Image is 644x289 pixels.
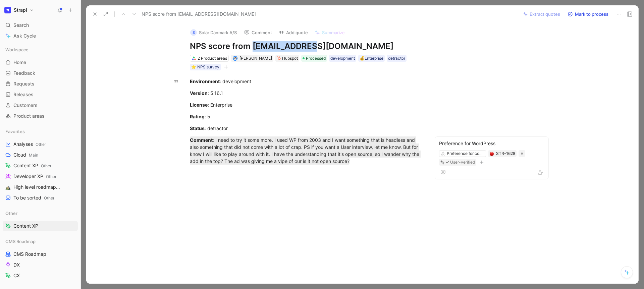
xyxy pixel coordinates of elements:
button: Extract quotes [520,9,563,19]
button: ⛰️ [4,183,12,191]
div: : 5.16.1 [190,90,422,97]
span: Requests [13,80,35,87]
a: Content XP [3,221,78,231]
h1: Strapi [14,7,27,13]
a: Requests [3,79,78,89]
strong: Rating [190,114,205,119]
a: To be sortedOther [3,193,78,203]
div: ⭐️ NPS survey [191,64,219,70]
span: Developer XP [13,173,56,180]
a: Ask Cycle [3,31,78,41]
span: Ask Cycle [13,32,36,40]
button: Comment [241,28,275,37]
span: Other [44,195,54,200]
a: Releases [3,90,78,100]
span: CMS Roadmap [5,238,36,245]
div: STR-1628 [496,150,515,157]
div: Hubspot [282,55,298,62]
span: Other [41,163,51,168]
div: : Enterprise [190,101,422,108]
a: Product areas [3,111,78,121]
button: StrapiStrapi [3,5,36,15]
span: Customers [13,102,38,109]
a: Content XPOther [3,161,78,171]
a: CMS Roadmap [3,249,78,259]
mark: : I need to try it some more. I used WP from 2003 and I want something that is headless and also ... [190,136,421,165]
div: S [190,29,197,36]
span: Main [29,153,38,158]
div: Preference for competitors [447,150,484,157]
span: Other [36,142,46,147]
span: Product areas [13,113,45,119]
span: Search [13,21,29,29]
div: : development [190,78,422,85]
div: : 5 [190,113,422,120]
div: Favorites [3,126,78,136]
span: Other [46,174,56,179]
span: NPS score from [EMAIL_ADDRESS][DOMAIN_NAME] [142,10,256,18]
div: CMS Roadmap [3,236,78,246]
a: Developer XPOther [3,171,78,181]
a: CX [3,271,78,281]
h1: NPS score from [EMAIL_ADDRESS][DOMAIN_NAME] [190,41,422,52]
img: ⛰️ [5,184,11,190]
div: 💰Enterprise [360,55,383,62]
a: DX [3,260,78,270]
strong: Comment [190,137,213,143]
span: Releases [13,91,34,98]
span: Workspace [5,46,29,53]
button: SSolar Danmark A/S [187,27,240,38]
strong: License [190,102,208,108]
span: Analyses [13,141,46,148]
span: Content XP [13,162,51,169]
span: CMS Roadmap [13,251,46,257]
span: High level roadmap [13,184,62,191]
span: Other [5,210,17,217]
div: : detractor [190,125,422,132]
div: Search [3,20,78,30]
div: OtherContent XP [3,208,78,231]
button: Summarize [312,28,348,37]
span: Content XP [13,223,38,229]
img: 🔴 [490,152,494,156]
strong: Version [190,90,208,96]
span: To be sorted [13,194,54,201]
strong: Status [190,125,205,131]
div: detractor [388,55,405,62]
img: avatar [233,57,237,60]
div: User-verified [450,159,475,166]
span: CX [13,272,20,279]
div: Other [3,208,78,218]
a: Feedback [3,68,78,78]
span: Summarize [322,30,345,36]
button: Mark to process [565,9,611,19]
span: Processed [306,55,326,62]
button: 🔴 [489,151,494,156]
span: Favorites [5,128,25,135]
strong: Environment [190,78,220,84]
div: Workspace [3,45,78,55]
button: Add quote [276,28,311,37]
span: Cloud [13,152,38,159]
span: Feedback [13,70,35,76]
div: development [330,55,355,62]
div: 2 Product areas [198,55,227,62]
div: CMS RoadmapCMS RoadmapDXCX [3,236,78,281]
img: Strapi [4,7,11,13]
span: Home [13,59,26,66]
span: [PERSON_NAME] [239,56,272,61]
a: AnalysesOther [3,139,78,149]
span: DX [13,262,20,268]
div: Preference for WordPress [439,139,544,148]
a: Home [3,57,78,67]
div: Processed [301,55,327,62]
a: Customers [3,100,78,110]
a: ⛰️High level roadmapOther [3,182,78,192]
a: CloudMain [3,150,78,160]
